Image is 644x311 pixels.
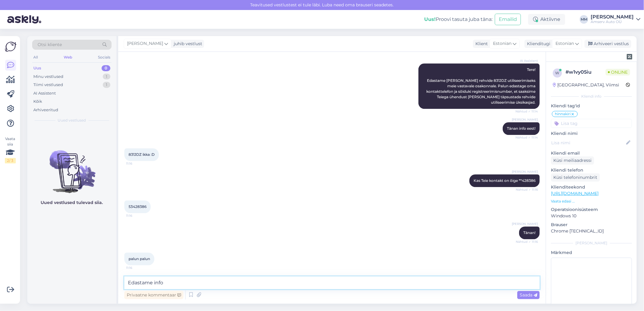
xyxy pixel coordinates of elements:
[33,90,56,96] div: AI Assistent
[493,40,512,47] span: Estonian
[5,41,16,52] img: Askly Logo
[5,136,16,163] div: Vaata siia
[38,42,62,48] span: Otsi kliente
[33,107,58,113] div: Arhiveeritud
[512,222,538,226] span: [PERSON_NAME]
[551,173,600,182] div: Küsi telefoninumbrit
[525,41,550,47] div: Klienditugi
[585,40,631,48] div: Arhiveeri vestlus
[553,82,619,88] div: [GEOGRAPHIC_DATA], Viimsi
[551,130,632,137] p: Kliendi nimi
[551,249,632,256] p: Märkmed
[103,74,110,80] div: 1
[551,94,632,99] div: Kliendi info
[474,178,535,183] span: Kas Teie kontakt on õige **428386
[103,82,110,88] div: 1
[555,71,559,75] span: w
[5,158,16,163] div: 2 / 3
[515,135,538,140] span: Nähtud ✓ 11:14
[551,206,632,213] p: Operatsioonisüsteem
[129,152,155,157] span: 831JDZ ikka :D
[565,69,605,76] div: # w1vy05iu
[124,291,183,299] div: Privaatne kommentaar
[32,53,39,61] div: All
[33,74,63,80] div: Minu vestlused
[512,117,538,122] span: [PERSON_NAME]
[551,167,632,173] p: Kliendi telefon
[555,112,571,116] span: hinnakiri
[551,228,632,234] p: Chrome [TECHNICAL_ID]
[520,292,537,298] span: Saada
[551,139,625,146] input: Lisa nimi
[591,15,640,24] a: [PERSON_NAME]Amserv Auto OÜ
[515,239,538,244] span: Nähtud ✓ 11:16
[424,16,436,22] b: Uus!
[495,14,521,25] button: Emailid
[473,41,488,47] div: Klient
[33,99,42,105] div: Kõik
[102,65,110,71] div: 0
[551,213,632,219] p: Windows 10
[512,169,538,174] span: [PERSON_NAME]
[41,199,103,206] p: Uued vestlused tulevad siia.
[507,126,535,131] span: Tänan info eest!
[515,59,538,63] span: AI Assistent
[551,191,599,196] a: [URL][DOMAIN_NAME]
[33,65,41,71] div: Uus
[551,184,632,190] p: Klienditeekond
[129,256,150,261] span: palun palun
[555,40,574,47] span: Estonian
[426,67,536,105] span: Tere! Edastame [PERSON_NAME] rehvide 831JDZ utiliseerimiseks meie vastavale osakonnale. Palun eda...
[551,150,632,156] p: Kliendi email
[58,118,86,123] span: Uued vestlused
[424,16,492,23] div: Proovi tasuta juba täna:
[591,15,634,19] div: [PERSON_NAME]
[171,41,202,47] div: juhib vestlust
[551,222,632,228] p: Brauser
[523,230,535,235] span: Tänan!
[126,161,149,166] span: 11:16
[591,19,634,24] div: Amserv Auto OÜ
[605,69,630,75] span: Online
[33,82,63,88] div: Tiimi vestlused
[551,119,632,128] input: Lisa tag
[551,199,632,204] p: Vaata edasi ...
[129,204,146,209] span: 53428386
[528,14,565,25] div: Aktiivne
[127,40,163,47] span: [PERSON_NAME]
[126,266,149,270] span: 11:16
[124,276,540,289] textarea: Edastame info
[551,240,632,246] div: [PERSON_NAME]
[27,139,116,194] img: No chats
[551,156,594,165] div: Küsi meiliaadressi
[62,53,73,61] div: Web
[97,53,112,61] div: Socials
[515,187,538,192] span: Nähtud ✓ 11:16
[551,103,632,109] p: Kliendi tag'id
[580,15,588,24] div: MM
[627,54,632,59] img: zendesk
[515,109,538,114] span: Nähtud ✓ 11:14
[126,213,149,218] span: 11:16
